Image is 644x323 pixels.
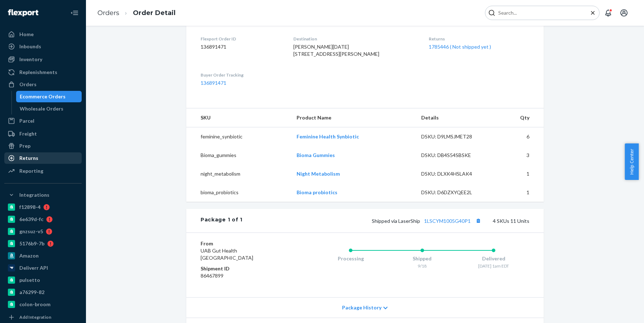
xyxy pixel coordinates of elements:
[421,133,489,140] div: DSKU: D9LMSJMET28
[4,152,82,164] a: Returns
[4,128,82,140] a: Freight
[4,274,82,286] a: pulsetto
[4,29,82,40] a: Home
[201,265,286,272] dt: Shipment ID
[372,218,483,224] span: Shipped via LaserShip
[4,79,82,90] a: Orders
[186,146,291,165] td: Bioma_gummies
[4,140,82,152] a: Prep
[4,287,82,298] a: a76299-82
[16,91,82,102] a: Ecommerce Orders
[19,130,37,137] div: Freight
[458,255,529,262] div: Delivered
[19,289,44,296] div: a76299-82
[474,216,483,225] button: Copy tracking number
[297,171,340,177] a: Night Metabolism
[415,108,494,127] th: Details
[617,6,631,20] button: Open account menu
[201,248,253,261] span: UAB Gut Health [GEOGRAPHIC_DATA]
[97,9,119,17] a: Orders
[4,299,82,310] a: colon-broom
[19,155,38,162] div: Returns
[19,276,40,284] div: pulsetto
[19,240,44,247] div: 5176b9-7b
[429,36,529,42] dt: Returns
[386,263,458,269] div: 9/18
[19,69,57,76] div: Replenishments
[186,165,291,183] td: night_metabolism
[342,304,381,311] span: Package History
[242,216,529,225] div: 4 SKUs 11 Units
[4,41,82,52] a: Inbounds
[186,183,291,202] td: bioma_probiotics
[19,31,34,38] div: Home
[494,108,544,127] th: Qty
[4,189,82,201] button: Integrations
[186,127,291,146] td: feminine_synbiotic
[494,165,544,183] td: 1
[201,36,282,42] dt: Flexport Order ID
[293,44,379,57] span: [PERSON_NAME][DATE] [STREET_ADDRESS][PERSON_NAME]
[19,56,42,63] div: Inventory
[4,226,82,237] a: gnzsuz-v5
[589,9,596,17] button: Close Search
[19,301,51,308] div: colon-broom
[19,81,37,88] div: Orders
[315,255,386,262] div: Processing
[201,43,282,50] dd: 136891471
[19,264,48,271] div: Deliverr API
[386,255,458,262] div: Shipped
[291,108,415,127] th: Product Name
[625,143,639,180] button: Help Center
[495,9,583,16] input: Search Input
[293,36,418,42] dt: Destination
[4,165,82,177] a: Reporting
[201,80,226,86] a: 136891471
[4,262,82,274] a: Deliverr API
[19,204,40,211] div: f12898-4
[421,189,489,196] div: DSKU: D6DZXYQEE2L
[19,43,41,50] div: Inbounds
[297,189,337,195] a: Bioma probiotics
[4,115,82,127] a: Parcel
[4,313,82,322] a: Add Integration
[201,272,286,279] dd: 86467899
[494,146,544,165] td: 3
[20,105,63,112] div: Wholesale Orders
[19,191,49,199] div: Integrations
[4,201,82,213] a: f12898-4
[421,170,489,177] div: DSKU: DLXK4HSLAK4
[201,72,282,78] dt: Buyer Order Tracking
[4,238,82,249] a: 5176b9-7b
[133,9,176,17] a: Order Detail
[201,240,286,247] dt: From
[19,314,51,320] div: Add Integration
[201,216,242,225] div: Package 1 of 1
[19,167,43,175] div: Reporting
[20,93,66,100] div: Ecommerce Orders
[297,152,335,158] a: Bioma Gummies
[494,183,544,202] td: 1
[4,54,82,65] a: Inventory
[19,216,43,223] div: 6e639d-fc
[458,263,529,269] div: [DATE] 1am EDT
[4,250,82,261] a: Amazon
[19,142,30,150] div: Prep
[601,6,615,20] button: Open notifications
[429,44,491,50] a: 1785446 ( Not shipped yet )
[4,214,82,225] a: 6e639d-fc
[8,9,38,16] img: Flexport logo
[297,133,359,140] a: Feminine Health Synbiotic
[19,228,43,235] div: gnzsuz-v5
[186,108,291,127] th: SKU
[19,117,34,124] div: Parcel
[67,6,82,20] button: Close Navigation
[494,127,544,146] td: 6
[19,252,39,259] div: Amazon
[488,9,495,16] svg: Search Icon
[421,152,489,159] div: DSKU: DB4S54SBSKE
[16,103,82,114] a: Wholesale Orders
[4,67,82,78] a: Replenishments
[92,3,181,24] ol: breadcrumbs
